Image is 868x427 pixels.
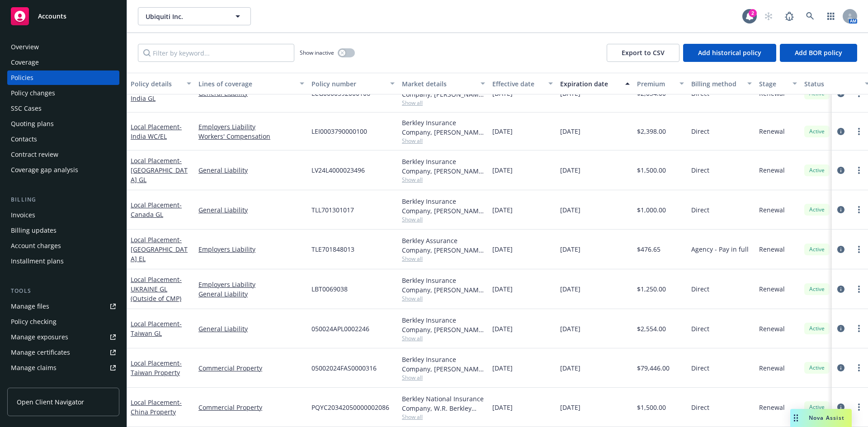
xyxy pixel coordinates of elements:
[492,363,513,373] span: [DATE]
[683,44,776,62] button: Add historical policy
[492,403,513,412] span: [DATE]
[311,165,365,175] span: LV24L4000023496
[138,7,251,25] button: Ubiquiti Inc.
[7,163,119,177] a: Coverage gap analysis
[688,73,755,94] button: Billing method
[198,244,304,254] a: Employers Liability
[835,284,846,295] a: circleInformation
[759,165,785,175] span: Renewal
[11,376,53,390] div: Manage BORs
[402,334,485,342] span: Show all
[131,122,182,141] a: Local Placement
[560,205,580,215] span: [DATE]
[808,324,826,333] span: Active
[854,126,864,137] a: more
[808,206,826,214] span: Active
[835,323,846,334] a: circleInformation
[7,361,119,375] a: Manage claims
[131,319,182,338] span: - Taiwan GL
[402,394,485,413] div: Berkley National Insurance Company, W.R. Berkley Corporation
[11,117,54,131] div: Quoting plans
[637,205,666,215] span: $1,000.00
[7,223,119,238] a: Billing updates
[198,363,304,373] a: Commercial Property
[557,73,633,94] button: Expiration date
[402,99,485,107] span: Show all
[560,363,580,373] span: [DATE]
[131,235,188,263] a: Local Placement
[835,362,846,373] a: circleInformation
[7,330,119,344] a: Manage exposures
[402,137,485,145] span: Show all
[195,73,308,94] button: Lines of coverage
[854,362,864,373] a: more
[402,236,485,255] div: Berkley Assurance Company, [PERSON_NAME] Corporation
[300,49,334,56] span: Show inactive
[822,7,840,25] a: Switch app
[637,79,674,89] div: Premium
[131,319,182,338] a: Local Placement
[146,12,224,21] span: Ubiquiti Inc.
[198,165,304,175] a: General Liability
[198,403,304,412] a: Commercial Property
[198,324,304,333] a: General Liability
[809,414,844,422] span: Nova Assist
[560,324,580,333] span: [DATE]
[854,284,864,295] a: more
[198,280,304,289] a: Employers Liability
[637,403,666,412] span: $1,500.00
[854,323,864,334] a: more
[7,376,119,390] a: Manage BORs
[131,275,182,303] span: - UKRAINE GL (Outside of CMP)
[131,235,188,263] span: - [GEOGRAPHIC_DATA] EL
[198,122,304,131] a: Employers Liability
[311,324,369,333] span: 050024APL0002246
[131,84,182,103] a: Local Placement
[637,127,666,136] span: $2,398.00
[402,118,485,137] div: Berkley Insurance Company, [PERSON_NAME] Corporation, Prudent Insurance Brokers Pvt. Ltd.
[780,7,798,25] a: Report a Bug
[835,126,846,137] a: circleInformation
[560,403,580,412] span: [DATE]
[759,363,785,373] span: Renewal
[7,4,119,29] a: Accounts
[198,79,294,89] div: Lines of coverage
[311,205,354,215] span: TLL701301017
[402,216,485,223] span: Show all
[759,244,785,254] span: Renewal
[492,79,543,89] div: Effective date
[402,374,485,381] span: Show all
[127,73,195,94] button: Policy details
[7,70,119,85] a: Policies
[691,244,749,254] span: Agency - Pay in full
[759,324,785,333] span: Renewal
[402,276,485,295] div: Berkley Insurance Company, [PERSON_NAME] Corporation
[854,244,864,255] a: more
[402,315,485,334] div: Berkley Insurance Company, [PERSON_NAME] Corporation
[691,205,709,215] span: Direct
[7,132,119,146] a: Contacts
[7,195,119,204] div: Billing
[759,7,778,25] a: Start snowing
[492,244,513,254] span: [DATE]
[560,127,580,136] span: [DATE]
[402,176,485,183] span: Show all
[7,286,119,296] div: Tools
[854,402,864,413] a: more
[492,205,513,215] span: [DATE]
[11,147,58,162] div: Contract review
[11,254,64,268] div: Installment plans
[607,44,679,62] button: Export to CSV
[402,355,485,374] div: Berkley Insurance Company, [PERSON_NAME] Corporation
[808,245,826,253] span: Active
[198,289,304,299] a: General Liability
[835,204,846,215] a: circleInformation
[691,403,709,412] span: Direct
[11,314,57,329] div: Policy checking
[492,284,513,294] span: [DATE]
[402,79,475,89] div: Market details
[11,70,33,85] div: Policies
[11,132,37,146] div: Contacts
[11,86,55,100] div: Policy changes
[759,403,785,412] span: Renewal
